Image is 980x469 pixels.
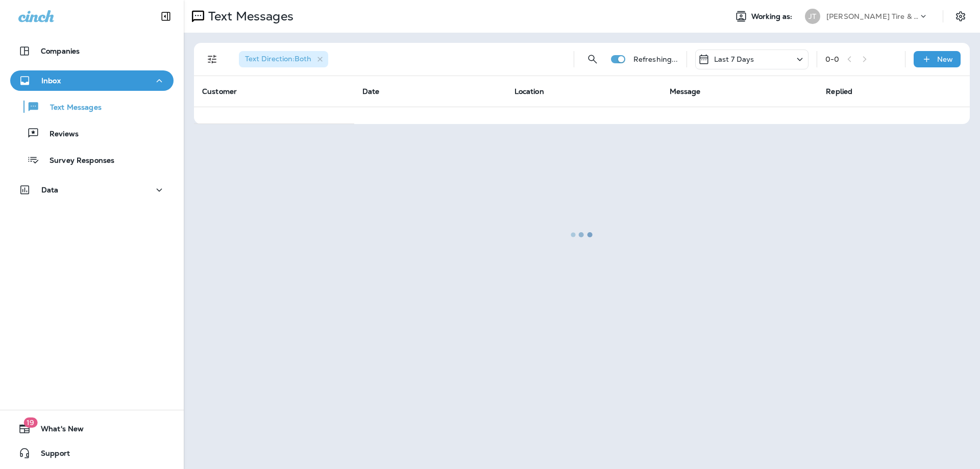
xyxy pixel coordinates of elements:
[10,41,174,61] button: Companies
[10,96,174,117] button: Text Messages
[10,180,174,200] button: Data
[10,70,174,91] button: Inbox
[39,156,114,166] p: Survey Responses
[152,6,180,27] button: Collapse Sidebar
[41,77,61,85] p: Inbox
[39,130,79,139] p: Reviews
[23,417,37,428] span: 19
[41,47,80,55] p: Companies
[31,425,84,437] span: What's New
[937,55,953,63] p: New
[10,418,174,439] button: 19What's New
[10,443,174,463] button: Support
[10,122,174,144] button: Reviews
[41,186,59,194] p: Data
[40,103,102,113] p: Text Messages
[31,449,70,461] span: Support
[10,149,174,170] button: Survey Responses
